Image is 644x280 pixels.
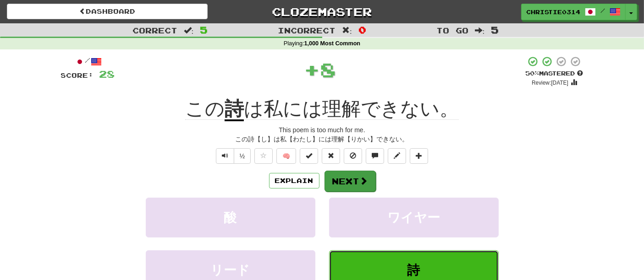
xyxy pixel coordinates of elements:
button: Explain [269,173,319,188]
button: Reset to 0% Mastered (alt+r) [322,148,340,164]
span: + [304,56,320,83]
strong: 1,000 Most Common [304,40,360,47]
span: Score: [61,71,94,79]
span: christie0314 [526,8,580,16]
button: Add to collection (alt+a) [410,148,428,164]
span: 詩 [407,263,420,277]
span: 5 [200,24,208,35]
div: This poem is too much for me. [61,125,583,135]
span: : [184,27,194,34]
button: Play sentence audio (ctl+space) [216,148,234,164]
button: Ignore sentence (alt+i) [344,148,362,164]
div: Mastered [526,70,583,78]
button: Edit sentence (alt+d) [388,148,406,164]
span: この [185,98,225,120]
button: Next [325,171,376,192]
span: 50 % [526,70,539,77]
span: : [475,27,485,34]
button: Set this sentence to 100% Mastered (alt+m) [300,148,318,164]
button: ワイヤー [329,198,499,237]
button: 酸 [146,198,315,237]
span: : [342,27,352,34]
button: Discuss sentence (alt+u) [366,148,384,164]
div: この詩【し】は私【わたし】には理解【りかい】できない。 [61,135,583,144]
span: は私には理解できない。 [244,98,459,120]
span: To go [436,26,468,35]
u: 詩 [225,98,244,121]
span: ワイヤー [387,210,440,225]
a: Clozemaster [221,4,422,20]
span: 5 [491,24,499,35]
button: 🧠 [276,148,296,164]
button: ½ [234,148,251,164]
span: Incorrect [278,26,336,35]
a: christie0314 / [521,4,626,20]
div: Text-to-speech controls [214,148,251,164]
span: 0 [358,24,366,35]
button: Favorite sentence (alt+f) [254,148,273,164]
span: / [600,7,605,14]
span: 8 [320,58,336,81]
span: 酸 [224,210,237,225]
div: / [61,56,115,67]
span: Correct [132,26,177,35]
a: Dashboard [7,4,208,19]
span: リード [211,263,250,277]
small: Review: [DATE] [532,80,568,86]
span: 28 [99,68,115,80]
